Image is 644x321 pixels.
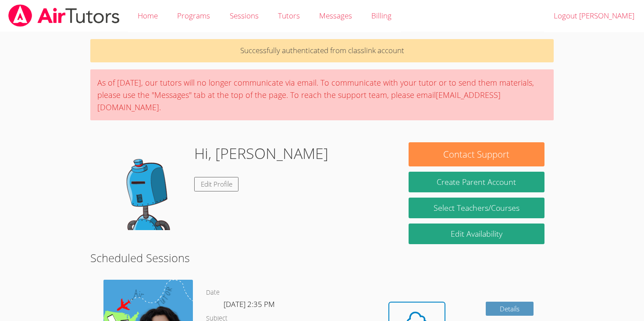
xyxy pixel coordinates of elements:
img: default.png [100,142,187,230]
a: Edit Profile [194,177,239,191]
a: Select Teachers/Courses [409,198,544,218]
button: Create Parent Account [409,172,544,192]
button: Contact Support [409,142,544,166]
p: Successfully authenticated from classlink account [90,39,554,62]
span: Messages [319,11,352,21]
a: Details [486,302,534,316]
img: airtutors_banner-c4298cdbf04f3fff15de1276eac7730deb9818008684d7c2e4769d2f7ddbe033.png [7,4,121,27]
a: Edit Availability [409,224,544,244]
dt: Date [206,287,220,298]
h2: Scheduled Sessions [90,249,554,266]
h1: Hi, [PERSON_NAME] [194,142,328,165]
span: [DATE] 2:35 PM [224,299,275,309]
div: As of [DATE], our tutors will no longer communicate via email. To communicate with your tutor or ... [90,69,554,120]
